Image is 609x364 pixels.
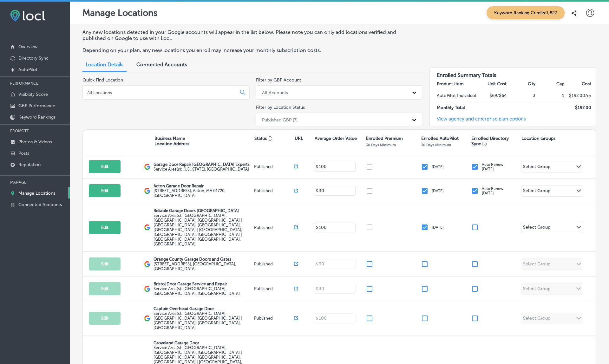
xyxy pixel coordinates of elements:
[18,151,29,156] p: Posts
[154,208,252,213] p: Reliable Garage Doors [GEOGRAPHIC_DATA]
[507,78,536,90] th: Qty
[478,78,507,90] th: Unit Cost
[316,189,318,193] p: $
[523,188,550,195] div: Select Group
[144,261,150,267] img: logo
[316,225,318,230] p: $
[144,315,150,322] img: logo
[256,105,305,110] label: Filter by Location Status
[154,282,252,286] p: Bristol Door Garage Service and Repair
[565,102,596,114] td: $ 197.00
[89,160,121,173] button: Edit
[82,8,158,18] p: Manage Locations
[82,47,416,53] p: Depending on your plan, any new locations you enroll may increase your monthly subscription costs.
[89,257,121,270] button: Edit
[421,143,451,147] p: 30 Days Minimum
[478,90,507,102] td: $69/$64
[89,282,121,295] button: Edit
[18,114,56,120] p: Keyword Rankings
[82,29,416,41] p: Any new locations detected in your Google accounts will appear in the list below. Please note you...
[432,165,444,169] p: [DATE]
[523,224,550,232] div: Select Group
[154,213,242,246] span: Essex County, MA, USA | Middlesex County, MA, USA | Strafford County, NH, USA | Rockingham County...
[430,68,596,78] h3: Enrolled Summary Totals
[144,188,150,194] img: logo
[154,162,250,167] p: Garage Door Repair [GEOGRAPHIC_DATA] Experts
[507,90,536,102] td: 3
[254,262,294,266] p: Published
[432,225,444,230] p: [DATE]
[521,136,555,141] p: Location Groups
[430,116,526,127] a: View agency and enterprise plan options
[18,191,55,196] p: Manage Locations
[82,77,123,83] label: Quick Find Location
[565,78,596,90] th: Cost
[482,186,505,195] p: Auto Renew: [DATE]
[366,143,396,147] p: 30 Days Minimum
[430,102,478,114] td: Monthly Total
[18,92,48,97] p: Visibility Score
[262,117,298,122] div: Published GBP (7)
[254,188,294,193] p: Published
[89,312,121,325] button: Edit
[144,164,150,170] img: logo
[262,90,288,95] div: All Accounts
[10,10,45,22] img: fda3e92497d09a02dc62c9cd864e3231.png
[87,90,235,95] input: All Locations
[154,136,189,146] p: Business Name Location Address
[154,257,252,262] p: Orange County Garage Doors and Gates
[144,286,150,292] img: logo
[18,202,62,207] p: Connected Accounts
[315,136,357,141] p: Average Order Value
[421,136,459,141] p: Enrolled AutoPilot
[18,67,37,72] p: AutoPilot
[487,6,565,19] span: Keyword Ranking Credits: 1,827
[254,164,294,169] p: Published
[154,184,252,188] p: Acton Garage Door Repair
[86,62,123,68] span: Location Details
[471,136,518,146] p: Enrolled Directory Sync
[295,136,303,141] p: URL
[254,316,294,321] p: Published
[256,77,301,83] label: Filter by GBP Account
[254,136,294,141] p: Status
[536,90,565,102] td: 1
[154,311,242,330] span: Middlesex County, MA, USA | Worcester County, MA, USA
[154,286,240,296] span: Hartford County, CT, USA
[316,165,318,169] p: $
[437,81,464,87] strong: Product Item
[89,221,121,234] button: Edit
[144,224,150,231] img: logo
[482,162,505,171] p: Auto Renew: [DATE]
[18,44,37,49] p: Overview
[565,90,596,102] td: $ 197.00 /m
[154,167,249,172] span: Connecticut, USA
[430,90,478,102] td: AutoPilot Individual
[89,184,121,197] button: Edit
[18,162,41,167] p: Reputation
[254,225,294,230] p: Published
[523,164,550,171] div: Select Group
[154,341,252,345] p: Groveland Garage Door
[254,286,294,291] p: Published
[18,55,49,61] p: Directory Sync
[136,62,187,68] span: Connected Accounts
[18,139,52,145] p: Photos & Videos
[366,136,403,141] p: Enrolled Premium
[18,103,55,108] p: GBP Performance
[154,262,252,271] label: [STREET_ADDRESS] , [GEOGRAPHIC_DATA], [GEOGRAPHIC_DATA]
[432,189,444,193] p: [DATE]
[154,306,252,311] p: Captain Overhead Garage Door
[154,188,252,198] label: [STREET_ADDRESS] , Acton, MA 01720, [GEOGRAPHIC_DATA]
[536,78,565,90] th: Cap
